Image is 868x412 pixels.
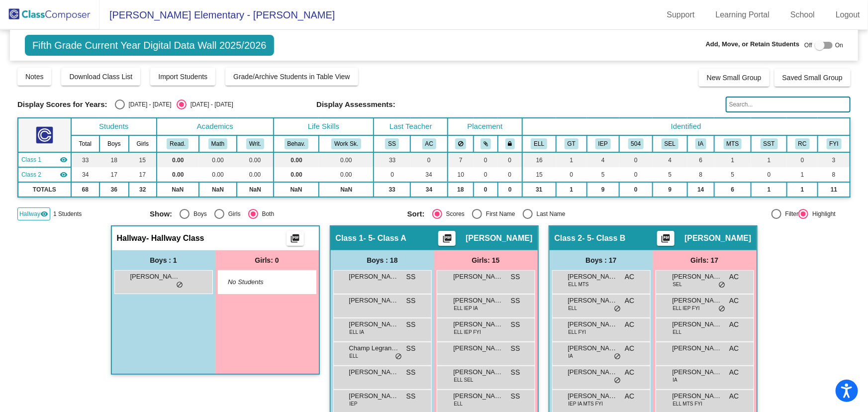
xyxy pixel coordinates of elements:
td: 16 [522,152,557,167]
span: [PERSON_NAME] [684,233,751,243]
th: Gifted and Talented [556,135,586,152]
span: ELL [673,328,682,336]
td: 0.00 [157,152,199,167]
button: Work Sk. [331,138,361,149]
span: 1 Students [53,209,82,218]
button: IA [695,138,707,149]
td: 0 [410,152,448,167]
td: 33 [71,152,99,167]
span: IA [673,376,677,384]
td: 34 [71,167,99,182]
span: Display Assessments: [316,100,395,109]
td: 1 [751,182,787,197]
span: [PERSON_NAME] [454,319,503,329]
span: Import Students [158,73,207,81]
td: 15 [522,167,557,182]
button: Print Students Details [287,231,304,246]
span: SS [406,343,416,354]
div: Highlight [808,209,836,218]
td: 6 [714,182,752,197]
td: 0.00 [157,167,199,182]
span: AC [729,296,739,306]
span: [PERSON_NAME] [PERSON_NAME] [130,272,180,282]
td: 34 [410,167,448,182]
span: [PERSON_NAME] [568,391,618,401]
button: Read. [167,138,189,149]
span: AC [729,367,739,378]
button: Saved Small Group [774,69,851,87]
span: Hallway [117,233,147,243]
td: 11 [818,182,850,197]
button: Writ. [246,138,264,149]
td: 9 [653,182,688,197]
span: IA [569,352,573,360]
td: 5 [714,167,752,182]
span: SS [511,343,520,354]
td: 9 [587,182,620,197]
span: [PERSON_NAME] [PERSON_NAME] [673,319,722,329]
button: Print Students Details [657,231,675,246]
th: SST [751,135,787,152]
span: - 5- Class B [582,233,626,243]
td: 32 [129,182,157,197]
span: [PERSON_NAME] [349,367,399,377]
div: Girls: 0 [215,250,319,270]
td: 3 [818,152,850,167]
th: Academics [157,118,274,135]
span: [PERSON_NAME] [454,272,503,282]
span: [PERSON_NAME] [568,343,618,353]
span: ELL IEP IA [454,305,478,312]
span: SS [406,296,416,306]
td: 0.00 [237,167,273,182]
button: Behav. [285,138,308,149]
td: 1 [787,182,818,197]
span: ELL SEL [454,376,474,384]
button: Notes [17,68,52,86]
td: NaN [157,182,199,197]
span: SS [406,272,416,282]
td: 0 [751,167,787,182]
th: Life Skills [274,118,374,135]
td: 18 [448,182,473,197]
div: Boys : 18 [331,250,434,270]
span: Class 1 [336,233,364,243]
span: do_not_disturb_alt [614,353,621,361]
button: IEP [595,138,611,149]
th: Total [71,135,99,152]
span: AC [729,391,739,402]
th: Reclassified [787,135,818,152]
td: 14 [687,182,714,197]
span: ELL MTS FYI [673,400,703,408]
span: Saved Small Group [782,74,843,82]
span: ELL [350,352,359,360]
span: do_not_disturb_alt [177,281,184,289]
th: Girls [129,135,157,152]
th: Sahil Soni [374,135,410,152]
mat-radio-group: Select an option [150,209,400,219]
span: IEP IA MTS FYI [569,400,603,408]
div: [DATE] - [DATE] [187,100,233,109]
span: AC [729,343,739,354]
div: Boys : 1 [112,250,215,270]
button: SST [761,138,778,149]
td: 0.00 [319,152,374,167]
button: Download Class List [61,68,140,86]
span: AC [729,272,739,282]
td: 0 [374,167,410,182]
td: 0 [619,167,653,182]
span: [PERSON_NAME] [673,343,722,353]
span: [PERSON_NAME] Elementary - [PERSON_NAME] [99,7,335,23]
th: Alexie Coonce [410,135,448,152]
span: Fifth Grade Current Year Digital Data Wall 2025/2026 [25,35,274,56]
mat-icon: visibility [60,156,68,164]
span: Class 1 [21,155,41,164]
td: 0.00 [274,167,319,182]
mat-radio-group: Select an option [407,209,658,219]
td: 33 [374,152,410,167]
td: 8 [818,167,850,182]
div: Girls: 15 [434,250,538,270]
span: do_not_disturb_alt [395,353,402,361]
span: Hallway [19,209,40,218]
span: AC [625,296,634,306]
button: FYI [827,138,842,149]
